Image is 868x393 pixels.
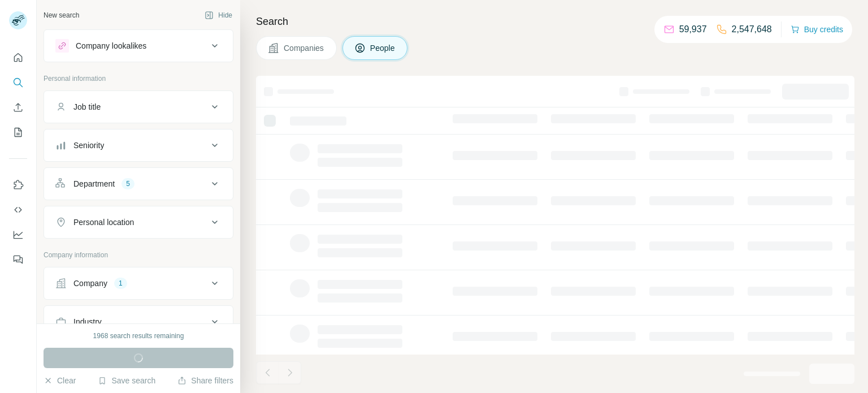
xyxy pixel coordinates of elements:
[121,179,134,189] div: 5
[114,278,127,288] div: 1
[44,308,233,335] button: Industry
[679,23,707,36] p: 59,937
[73,140,104,151] div: Seniority
[73,101,101,113] div: Job title
[284,42,325,54] span: Companies
[44,74,233,84] p: Personal information
[9,249,27,270] button: Feedback
[73,217,134,228] div: Personal location
[9,200,27,220] button: Use Surfe API
[73,316,102,327] div: Industry
[9,72,27,93] button: Search
[44,270,233,297] button: Company1
[44,32,233,59] button: Company lookalikes
[73,278,107,289] div: Company
[44,10,79,20] div: New search
[732,23,772,36] p: 2,547,648
[9,175,27,195] button: Use Surfe on LinkedIn
[44,93,233,120] button: Job title
[93,331,184,341] div: 1968 search results remaining
[197,7,240,24] button: Hide
[44,132,233,159] button: Seniority
[9,122,27,142] button: My lists
[44,250,233,260] p: Company information
[9,47,27,68] button: Quick start
[370,42,396,54] span: People
[9,224,27,245] button: Dashboard
[256,14,854,29] h4: Search
[9,97,27,118] button: Enrich CSV
[73,178,115,189] div: Department
[44,209,233,236] button: Personal location
[76,40,146,51] div: Company lookalikes
[177,375,233,386] button: Share filters
[44,375,76,386] button: Clear
[791,21,843,37] button: Buy credits
[44,170,233,197] button: Department5
[98,375,155,386] button: Save search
